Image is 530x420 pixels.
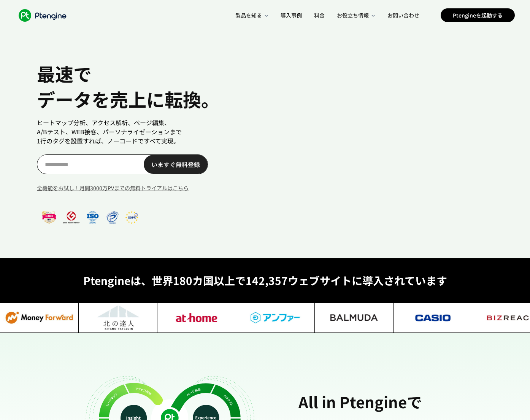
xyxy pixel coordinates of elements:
h2: All in Ptengineで [273,393,447,411]
span: お問い合わせ [387,11,419,19]
a: いますぐ無料登録 [144,155,208,174]
img: frame_ff9761bbef.png [37,208,143,226]
img: angfa_c8a7ddfbd6.jpg [236,302,315,333]
img: casio_4a1f8adaa4.jpg [394,302,472,333]
img: at_home_14e6379b2c.jpg [157,302,236,333]
span: お役立ち情報 [337,11,370,19]
img: Balmuda_9406063074.jpg [315,302,394,333]
a: Ptengineを起動する [441,8,515,22]
a: 全機能をお試し！月間3000万PVまでの無料トライアルはこちら [37,183,242,193]
span: 製品を知る [235,11,263,19]
p: ヒートマップ分析、アクセス解析、ページ編集、 A/Bテスト、WEB接客、パーソナライゼーションまで 1行のタグを設置すれば、ノーコードですべて実現。 [37,118,242,145]
span: 料金 [314,11,325,19]
img: Frame_2007692023_1_d8e7234b30.jpg [79,302,157,333]
h1: 最速で データを売上に転換。 [37,61,242,112]
span: 導入事例 [281,11,302,19]
p: Ptengineは、世界180カ国以上で142,357ウェブサイトに導入されています [37,274,493,287]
